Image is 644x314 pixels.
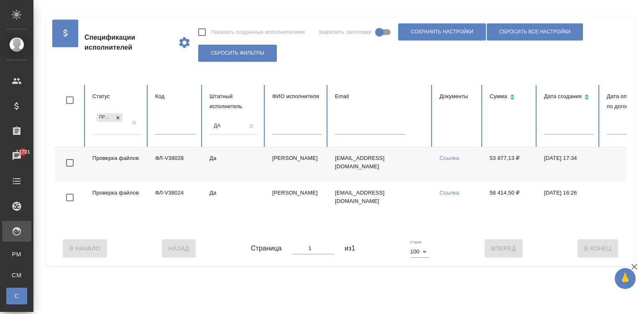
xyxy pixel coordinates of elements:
[251,243,282,253] span: Страница
[148,182,203,217] td: ФЛ-V38024
[2,146,31,167] a: 11701
[148,147,203,182] td: ФЛ-V38028
[203,182,266,217] td: Да
[618,270,632,287] span: 🙏
[6,288,27,304] a: С
[328,182,433,217] td: [EMAIL_ADDRESS][DOMAIN_NAME]
[483,147,537,182] td: 53 877,13 ₽
[328,147,433,182] td: [EMAIL_ADDRESS][DOMAIN_NAME]
[155,91,196,101] div: Код
[410,240,422,244] label: Строк
[198,45,277,62] button: Сбросить фильтры
[483,182,537,217] td: 58 414,50 ₽
[440,91,476,101] div: Документы
[10,250,23,258] span: PM
[499,28,570,35] span: Сбросить все настройки
[203,147,266,182] td: Да
[537,147,600,182] td: [DATE] 17:34
[398,23,486,41] button: Сохранить настройки
[214,123,220,130] div: Да
[411,28,473,35] span: Сохранить настройки
[10,271,23,279] span: CM
[487,23,583,41] button: Сбросить все настройки
[410,246,429,258] div: 100
[544,91,593,104] div: Сортировка
[210,91,259,111] div: Штатный исполнитель
[440,190,459,196] a: Ссылка
[266,147,328,182] td: [PERSON_NAME]
[537,182,600,217] td: [DATE] 16:26
[84,33,171,53] span: Спецификации исполнителей
[11,148,35,156] span: 11701
[345,243,355,253] span: из 1
[211,50,264,57] span: Сбросить фильтры
[318,28,372,36] span: Закрепить заголовки
[440,155,459,161] a: Ссылка
[335,91,426,101] div: Email
[272,91,322,101] div: ФИО исполнителя
[61,189,79,206] span: Toggle Row Selected
[92,91,142,101] div: Статус
[615,268,636,289] button: 🙏
[97,113,113,122] div: Проверка файлов
[10,292,23,300] span: С
[6,246,27,263] a: PM
[86,182,148,217] td: Проверка файлов
[6,267,27,284] a: CM
[490,91,531,104] div: Сортировка
[61,154,79,172] span: Toggle Row Selected
[266,182,328,217] td: [PERSON_NAME]
[86,147,148,182] td: Проверка файлов
[211,28,305,36] span: Показать созданные исполнителями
